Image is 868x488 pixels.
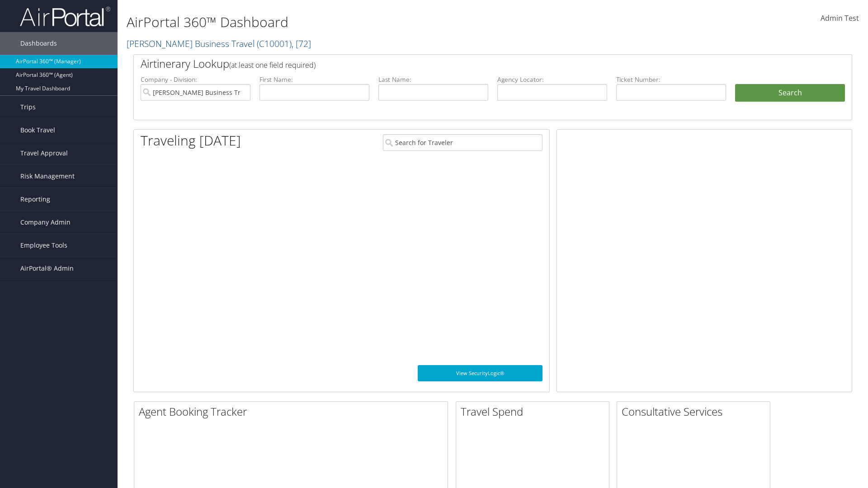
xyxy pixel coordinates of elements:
[141,75,250,84] label: Company - Division:
[127,13,615,32] h1: AirPortal 360™ Dashboard
[20,119,55,141] span: Book Travel
[821,5,859,33] a: Admin Test
[257,38,292,50] span: ( C10001 )
[139,404,448,419] h2: Agent Booking Tracker
[20,211,71,234] span: Company Admin
[259,75,369,84] label: First Name:
[821,13,859,23] span: Admin Test
[461,404,609,419] h2: Travel Spend
[418,365,542,381] a: View SecurityLogic®
[383,134,542,151] input: Search for Traveler
[622,404,770,419] h2: Consultative Services
[292,38,311,50] span: , [ 72 ]
[20,96,36,118] span: Trips
[141,131,241,150] h1: Traveling [DATE]
[20,234,67,257] span: Employee Tools
[20,32,57,55] span: Dashboards
[616,75,726,84] label: Ticket Number:
[20,142,68,164] span: Travel Approval
[20,188,50,211] span: Reporting
[497,75,607,84] label: Agency Locator:
[20,165,75,188] span: Risk Management
[20,6,110,27] img: airportal-logo.png
[735,84,845,102] button: Search
[127,38,311,50] a: [PERSON_NAME] Business Travel
[229,60,316,70] span: (at least one field required)
[141,56,785,71] h2: Airtinerary Lookup
[378,75,488,84] label: Last Name:
[20,257,74,280] span: AirPortal® Admin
